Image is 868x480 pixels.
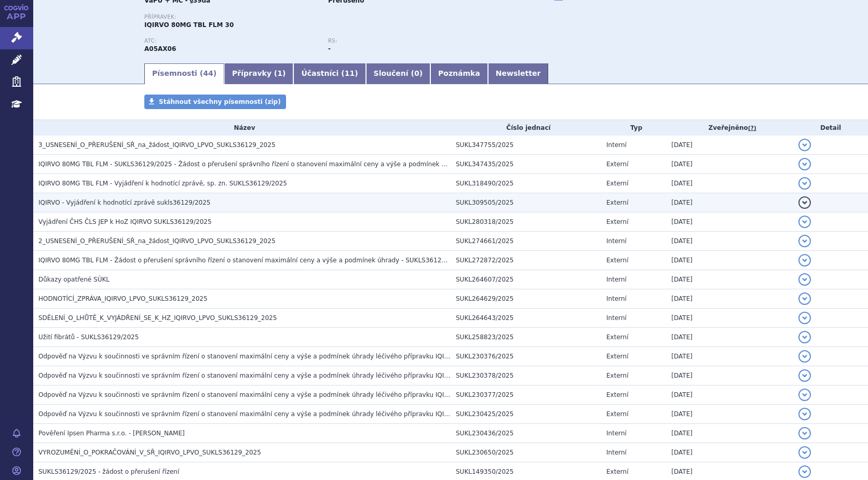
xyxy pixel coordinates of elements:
[451,289,601,309] td: SUKL264629/2025
[38,199,210,206] span: IQIRVO - Vyjádření k hodnotící zprávě sukls36129/2025
[451,251,601,270] td: SUKL272872/2025
[666,443,793,462] td: [DATE]
[451,136,601,155] td: SUKL347755/2025
[606,180,628,187] span: Externí
[606,218,628,225] span: Externí
[38,314,277,322] span: SDĚLENÍ_O_LHŮTĚ_K_VYJÁDŘENÍ_SE_K_HZ_IQIRVO_LPVO_SUKLS36129_2025
[798,273,811,286] button: detail
[38,141,276,149] span: 3_USNESENÍ_O_PŘERUŠENÍ_SŘ_na_žádost_IQIRVO_LPVO_SUKLS36129_2025
[488,63,549,84] a: Newsletter
[144,21,234,29] span: IQIRVO 80MG TBL FLM 30
[798,235,811,247] button: detail
[38,372,521,379] span: Odpověď na Výzvu k součinnosti ve správním řízení o stanovení maximální ceny a výše a podmínek úh...
[666,212,793,232] td: [DATE]
[38,180,287,187] span: IQIRVO 80MG TBL FLM - Vyjádření k hodnotící zprávě, sp. zn. SUKLS36129/2025
[328,38,501,44] p: RS:
[38,468,179,475] span: SUKLS36129/2025 - žádost o přerušení řízení
[798,216,811,228] button: detail
[666,232,793,251] td: [DATE]
[38,161,464,168] span: IQIRVO 80MG TBL FLM - SUKLS36129/2025 - Žádost o přerušení správního řízení o stanovení maximální...
[159,98,281,105] span: Stáhnout všechny písemnosti (zip)
[606,372,628,379] span: Externí
[414,69,419,77] span: 0
[666,347,793,366] td: [DATE]
[666,366,793,385] td: [DATE]
[451,385,601,405] td: SUKL230377/2025
[666,193,793,212] td: [DATE]
[277,69,282,77] span: 1
[666,155,793,174] td: [DATE]
[606,237,627,245] span: Interní
[606,449,627,456] span: Interní
[38,218,212,225] span: Vyjádření ČHS ČLS JEP k HoZ IQIRVO SUKLS36129/2025
[606,295,627,302] span: Interní
[144,95,286,109] a: Stáhnout všechny písemnosti (zip)
[224,63,293,84] a: Přípravky (1)
[144,14,512,20] p: Přípravek:
[798,312,811,324] button: detail
[144,63,224,84] a: Písemnosti (44)
[38,391,521,398] span: Odpověď na Výzvu k součinnosti ve správním řízení o stanovení maximální ceny a výše a podmínek úh...
[666,309,793,328] td: [DATE]
[798,350,811,363] button: detail
[38,334,139,341] span: Užití fibrátů - SUKLS36129/2025
[451,120,601,136] th: Číslo jednací
[144,38,318,44] p: ATC:
[798,158,811,170] button: detail
[798,427,811,439] button: detail
[798,331,811,343] button: detail
[606,430,627,437] span: Interní
[606,314,627,322] span: Interní
[451,174,601,193] td: SUKL318490/2025
[793,120,868,136] th: Detail
[38,410,596,418] span: Odpověď na Výzvu k součinnosti ve správním řízení o stanovení maximální ceny a výše a podmínek úh...
[798,465,811,478] button: detail
[38,237,276,245] span: 2_USNESENÍ_O_PŘERUŠENÍ_SŘ_na_žádost_IQIRVO_LPVO_SUKLS36129_2025
[666,328,793,347] td: [DATE]
[144,45,176,52] strong: ELAFIBRANOR
[451,328,601,347] td: SUKL258823/2025
[666,136,793,155] td: [DATE]
[666,424,793,443] td: [DATE]
[606,161,628,168] span: Externí
[606,199,628,206] span: Externí
[606,391,628,398] span: Externí
[451,424,601,443] td: SUKL230436/2025
[203,69,213,77] span: 44
[666,174,793,193] td: [DATE]
[798,446,811,459] button: detail
[33,120,451,136] th: Název
[293,63,365,84] a: Účastníci (11)
[798,408,811,420] button: detail
[38,257,464,264] span: IQIRVO 80MG TBL FLM - Žádost o přerušení správního řízení o stanovení maximální ceny a výše a pod...
[451,155,601,174] td: SUKL347435/2025
[606,141,627,149] span: Interní
[798,139,811,151] button: detail
[798,254,811,266] button: detail
[38,449,261,456] span: VYROZUMĚNÍ_O_POKRAČOVÁNÍ_V_SŘ_IQIRVO_LPVO_SUKLS36129_2025
[38,430,185,437] span: Pověření Ipsen Pharma s.r.o. - Jan Strnad
[606,276,627,283] span: Interní
[451,212,601,232] td: SUKL280318/2025
[666,385,793,405] td: [DATE]
[606,410,628,418] span: Externí
[798,196,811,209] button: detail
[798,389,811,401] button: detail
[451,270,601,289] td: SUKL264607/2025
[451,443,601,462] td: SUKL230650/2025
[748,125,756,132] abbr: (?)
[606,334,628,341] span: Externí
[606,468,628,475] span: Externí
[666,120,793,136] th: Zveřejněno
[38,353,521,360] span: Odpověď na Výzvu k součinnosti ve správním řízení o stanovení maximální ceny a výše a podmínek úh...
[451,405,601,424] td: SUKL230425/2025
[451,232,601,251] td: SUKL274661/2025
[798,177,811,190] button: detail
[798,292,811,305] button: detail
[606,257,628,264] span: Externí
[451,347,601,366] td: SUKL230376/2025
[798,369,811,382] button: detail
[451,309,601,328] td: SUKL264643/2025
[328,45,331,52] strong: -
[451,366,601,385] td: SUKL230378/2025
